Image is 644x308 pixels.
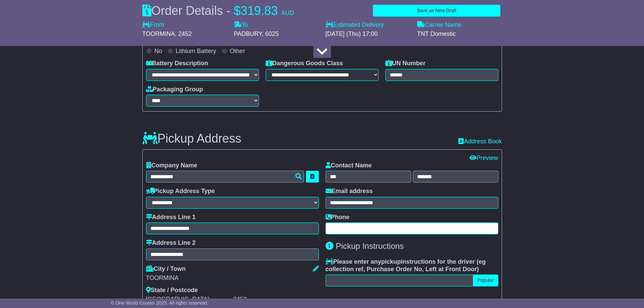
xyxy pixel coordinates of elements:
span: , 2452 [175,30,192,37]
label: Packaging Group [146,86,203,93]
label: Please enter any instructions for the driver ( ) [326,258,498,273]
label: Pickup Address Type [146,188,215,195]
span: pickup [381,258,401,265]
label: Phone [326,214,350,221]
label: Address Line 1 [146,214,196,221]
button: Popular [473,275,498,286]
label: Email address [326,188,373,195]
div: [GEOGRAPHIC_DATA] [146,296,232,303]
h3: Pickup Address [142,132,241,145]
div: 2452 [233,296,319,303]
label: State / Postcode [146,287,198,294]
span: eg collection ref, Purchase Order No, Left at Front Door [326,258,486,273]
div: [DATE] (Thu) 17:00 [326,30,410,38]
label: To [234,21,248,29]
span: , 6025 [262,30,279,37]
a: Address Book [458,138,502,145]
span: 319.83 [241,4,278,18]
label: Battery Description [146,60,208,67]
span: PADBURY [234,30,262,37]
div: TOORMINA [146,275,319,282]
button: Save as New Draft [373,5,500,17]
div: Order Details - [142,3,294,18]
span: $ [234,4,241,18]
label: From [142,21,164,29]
label: Estimated Delivery [326,21,410,29]
span: Pickup Instructions [336,241,404,251]
label: UN Number [385,60,426,67]
label: Address Line 2 [146,239,196,247]
span: AUD [281,9,294,16]
span: © One World Courier 2025. All rights reserved. [111,300,209,306]
a: Preview [470,155,498,161]
span: TOORMINA [142,30,175,37]
label: Dangerous Goods Class [266,60,343,67]
label: Carrier Name [417,21,461,29]
div: TNT Domestic [417,30,502,38]
label: Company Name [146,162,197,169]
label: City / Town [146,265,186,273]
label: Contact Name [326,162,372,169]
